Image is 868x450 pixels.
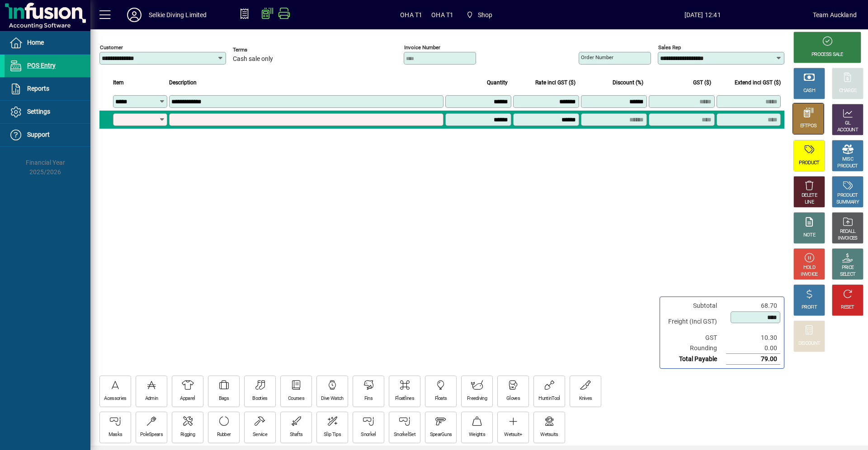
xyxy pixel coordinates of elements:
[233,56,273,63] span: Cash sale only
[395,395,414,402] div: Floatlines
[400,8,422,22] span: OHA T1
[693,78,711,88] span: GST ($)
[487,78,508,88] span: Quantity
[801,271,817,278] div: INVOICE
[27,62,56,69] span: POS Entry
[108,431,123,438] div: Masks
[27,108,50,115] span: Settings
[540,431,558,438] div: Wetsuits
[27,131,50,138] span: Support
[104,395,126,402] div: Acessories
[840,271,856,278] div: SELECT
[462,7,496,23] span: Shop
[837,163,858,170] div: PRODUCT
[394,431,415,438] div: SnorkelSet
[838,235,857,242] div: INVOICES
[321,395,343,402] div: Dive Watch
[100,44,123,51] mat-label: Customer
[219,395,229,402] div: Bags
[803,232,815,239] div: NOTE
[613,78,643,88] span: Discount (%)
[5,78,90,100] a: Reports
[811,51,843,58] div: PROCESS SALE
[478,8,493,22] span: Shop
[664,301,726,311] td: Subtotal
[802,304,817,311] div: PROFIT
[469,431,485,438] div: Weights
[252,395,267,402] div: Booties
[658,44,681,51] mat-label: Sales rep
[581,54,613,60] mat-label: Order number
[5,124,90,146] a: Support
[324,431,341,438] div: Slip Tips
[253,431,267,438] div: Service
[290,431,303,438] div: Shafts
[837,192,858,199] div: PRODUCT
[664,354,726,365] td: Total Payable
[467,395,487,402] div: Freediving
[841,304,854,311] div: RESET
[27,85,49,92] span: Reports
[664,311,726,333] td: Freight (Incl GST)
[593,8,813,22] span: [DATE] 12:41
[361,431,376,438] div: Snorkel
[726,333,780,343] td: 10.30
[506,395,520,402] div: Gloves
[840,228,856,235] div: RECALL
[803,264,815,271] div: HOLD
[805,199,814,206] div: LINE
[664,333,726,343] td: GST
[169,78,197,88] span: Description
[842,264,854,271] div: PRICE
[5,101,90,123] a: Settings
[180,431,195,438] div: Rigging
[726,354,780,365] td: 79.00
[288,395,304,402] div: Courses
[140,431,163,438] div: PoleSpears
[802,192,817,199] div: DELETE
[404,44,440,51] mat-label: Invoice number
[799,160,819,167] div: PRODUCT
[217,431,231,438] div: Rubber
[5,32,90,54] a: Home
[120,7,149,23] button: Profile
[845,120,851,127] div: GL
[579,395,592,402] div: Knives
[726,301,780,311] td: 68.70
[800,123,817,130] div: EFTPOS
[839,88,857,94] div: CHARGE
[180,395,195,402] div: Apparel
[538,395,560,402] div: HuntinTool
[735,78,781,88] span: Extend incl GST ($)
[504,431,522,438] div: Wetsuit+
[431,8,453,22] span: OHA T1
[813,8,857,22] div: Team Auckland
[842,156,853,163] div: MISC
[233,47,287,53] span: Terms
[798,340,820,347] div: DISCOUNT
[803,88,815,94] div: CASH
[145,395,158,402] div: Admin
[364,395,373,402] div: Fins
[149,8,207,22] div: Selkie Diving Limited
[726,343,780,354] td: 0.00
[535,78,576,88] span: Rate incl GST ($)
[113,78,124,88] span: Item
[430,431,452,438] div: SpearGuns
[837,127,858,134] div: ACCOUNT
[27,39,44,46] span: Home
[664,343,726,354] td: Rounding
[836,199,859,206] div: SUMMARY
[435,395,447,402] div: Floats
